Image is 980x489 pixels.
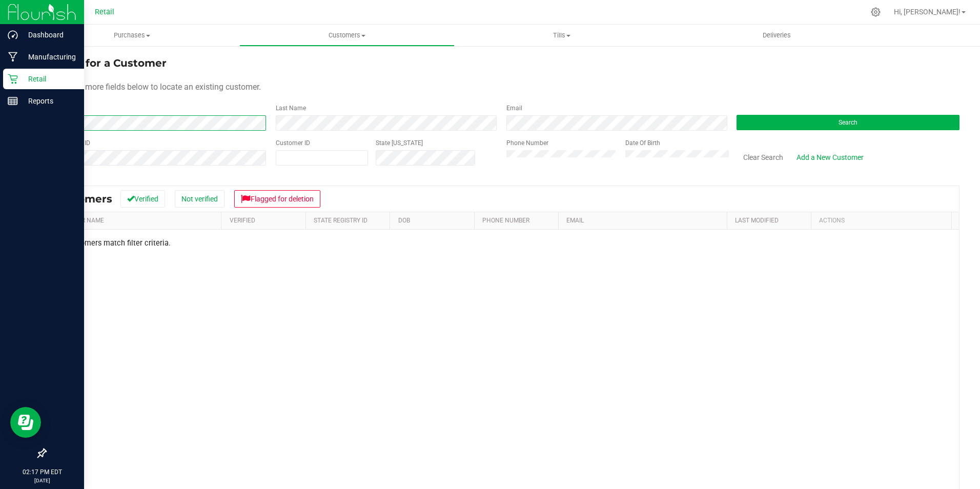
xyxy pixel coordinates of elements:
[8,96,18,106] inline-svg: Reports
[5,477,79,484] p: [DATE]
[95,8,114,16] span: Retail
[120,190,165,208] button: Verified
[18,95,79,107] p: Reports
[18,51,79,63] p: Manufacturing
[749,31,805,40] span: Deliveries
[8,74,18,84] inline-svg: Retail
[869,7,882,17] div: Manage settings
[669,25,884,46] a: Deliveries
[455,31,669,40] span: Tills
[376,138,423,148] label: State [US_STATE]
[482,217,529,224] a: Phone Number
[18,73,79,85] p: Retail
[506,104,522,113] label: Email
[839,119,857,126] span: Search
[46,239,959,248] div: No customers match filter criteria.
[240,31,454,40] span: Customers
[175,190,224,208] button: Not verified
[566,217,584,224] a: Email
[45,57,167,69] span: Search for a Customer
[10,407,41,438] iframe: Resource center
[239,25,454,46] a: Customers
[790,149,870,166] a: Add a New Customer
[234,190,320,208] button: Flagged for deletion
[45,82,261,92] span: Use one or more fields below to locate an existing customer.
[8,30,18,40] inline-svg: Dashboard
[25,31,239,40] span: Purchases
[894,8,961,16] span: Hi, [PERSON_NAME]!
[314,217,367,224] a: State Registry Id
[506,138,548,148] label: Phone Number
[18,29,79,41] p: Dashboard
[230,217,255,224] a: Verified
[735,217,779,224] a: Last Modified
[737,115,959,130] button: Search
[819,217,947,224] div: Actions
[625,138,660,148] label: Date Of Birth
[276,138,310,148] label: Customer ID
[25,25,239,46] a: Purchases
[455,25,669,46] a: Tills
[8,52,18,62] inline-svg: Manufacturing
[5,467,79,477] p: 02:17 PM EDT
[276,104,306,113] label: Last Name
[737,149,790,166] button: Clear Search
[398,217,410,224] a: DOB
